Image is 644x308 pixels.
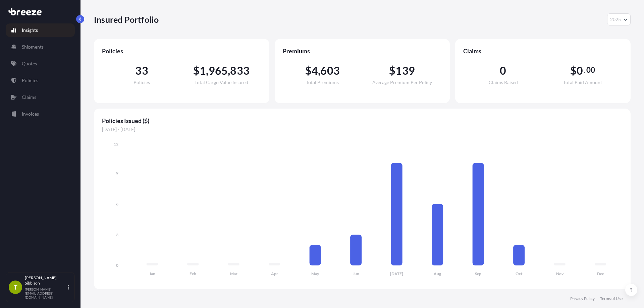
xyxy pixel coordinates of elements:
[353,271,359,276] tspan: Jun
[102,117,623,125] span: Policies Issued ($)
[390,271,403,276] tspan: [DATE]
[114,141,118,146] tspan: 12
[102,126,623,133] span: [DATE] - [DATE]
[22,94,36,101] p: Claims
[25,287,66,299] p: [PERSON_NAME][EMAIL_ADDRESS][DOMAIN_NAME]
[135,65,148,76] span: 33
[570,296,595,301] a: Privacy Policy
[600,296,623,301] a: Terms of Use
[516,271,523,276] tspan: Oct
[395,65,415,76] span: 139
[318,65,320,76] span: ,
[22,77,38,84] p: Policies
[116,171,118,176] tspan: 9
[190,271,196,276] tspan: Feb
[305,65,312,76] span: $
[372,80,432,85] span: Average Premium Per Policy
[311,271,319,276] tspan: May
[475,271,481,276] tspan: Sep
[228,65,230,76] span: ,
[271,271,278,276] tspan: Apr
[283,47,442,55] span: Premiums
[463,47,623,55] span: Claims
[577,65,583,76] span: 0
[193,65,200,76] span: $
[434,271,441,276] tspan: Aug
[306,80,339,85] span: Total Premiums
[597,271,604,276] tspan: Dec
[6,23,75,37] a: Insights
[563,80,602,85] span: Total Paid Amount
[6,90,75,104] a: Claims
[22,111,39,117] p: Invoices
[320,65,340,76] span: 603
[6,57,75,70] a: Quotes
[116,201,118,206] tspan: 6
[200,65,206,76] span: 1
[22,44,44,50] p: Shipments
[6,107,75,121] a: Invoices
[149,271,155,276] tspan: Jan
[610,16,621,23] span: 2025
[195,80,248,85] span: Total Cargo Value Insured
[22,27,38,34] p: Insights
[389,65,395,76] span: $
[116,263,118,268] tspan: 0
[94,14,159,25] p: Insured Portfolio
[570,65,577,76] span: $
[206,65,208,76] span: ,
[6,74,75,87] a: Policies
[133,80,150,85] span: Policies
[116,232,118,237] tspan: 3
[607,13,631,25] button: Year Selector
[25,275,66,286] p: [PERSON_NAME] Sibbison
[500,65,506,76] span: 0
[230,65,250,76] span: 833
[230,271,237,276] tspan: Mar
[102,47,261,55] span: Policies
[312,65,318,76] span: 4
[6,40,75,54] a: Shipments
[586,67,595,73] span: 00
[22,60,37,67] p: Quotes
[489,80,518,85] span: Claims Raised
[14,284,17,291] span: T
[209,65,228,76] span: 965
[584,67,586,73] span: .
[556,271,564,276] tspan: Nov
